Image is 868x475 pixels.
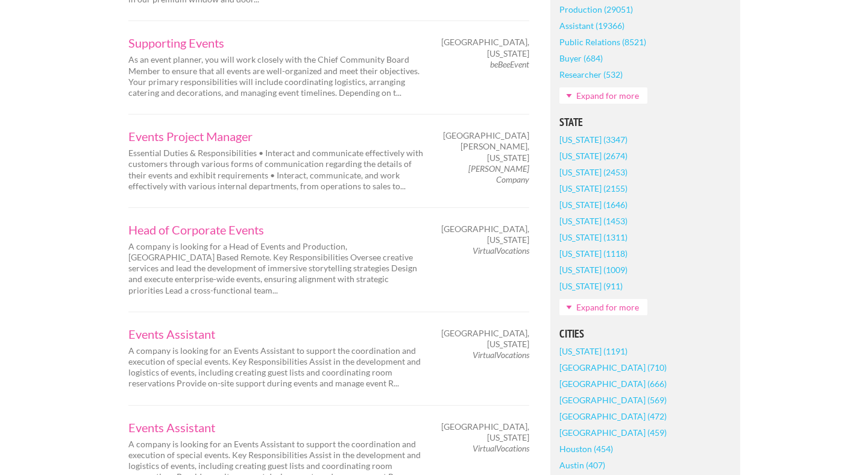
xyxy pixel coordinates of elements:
a: [US_STATE] (2155) [559,180,627,197]
a: Expand for more [559,299,647,315]
a: Public Relations (8521) [559,34,646,50]
a: Assistant (19366) [559,17,624,34]
span: [GEOGRAPHIC_DATA], [US_STATE] [441,421,529,443]
em: beBeeEvent [490,59,529,69]
a: Events Project Manager [128,130,424,142]
p: As an event planner, you will work closely with the Chief Community Board Member to ensure that a... [128,54,424,98]
span: [GEOGRAPHIC_DATA][PERSON_NAME], [US_STATE] [443,130,529,163]
a: [GEOGRAPHIC_DATA] (710) [559,359,667,376]
a: [US_STATE] (1646) [559,197,627,213]
a: [GEOGRAPHIC_DATA] (569) [559,392,667,408]
a: [US_STATE] (2674) [559,148,627,164]
a: [GEOGRAPHIC_DATA] (459) [559,424,667,441]
a: Expand for more [559,87,647,104]
a: Austin (407) [559,457,605,473]
em: VirtualVocations [473,443,529,453]
a: [US_STATE] (1311) [559,229,627,245]
a: Head of Corporate Events [128,224,424,236]
a: Supporting Events [128,37,424,49]
p: Essential Duties & Responsibilities • Interact and communicate effectively with customers through... [128,148,424,192]
a: Researcher (532) [559,66,623,83]
a: [GEOGRAPHIC_DATA] (666) [559,376,667,392]
a: [GEOGRAPHIC_DATA] (472) [559,408,667,424]
a: [US_STATE] (911) [559,278,623,294]
a: Production (29051) [559,1,633,17]
a: [US_STATE] (1118) [559,245,627,262]
h5: State [559,117,731,128]
a: [US_STATE] (1191) [559,343,627,359]
p: A company is looking for an Events Assistant to support the coordination and execution of special... [128,345,424,389]
p: A company is looking for a Head of Events and Production, [GEOGRAPHIC_DATA] Based Remote. Key Res... [128,241,424,296]
a: [US_STATE] (1009) [559,262,627,278]
em: VirtualVocations [473,350,529,360]
em: VirtualVocations [473,245,529,256]
span: [GEOGRAPHIC_DATA], [US_STATE] [441,328,529,350]
span: [GEOGRAPHIC_DATA], [US_STATE] [441,224,529,245]
a: Houston (454) [559,441,613,457]
a: [US_STATE] (1453) [559,213,627,229]
a: Buyer (684) [559,50,603,66]
span: [GEOGRAPHIC_DATA], [US_STATE] [441,37,529,58]
em: [PERSON_NAME] Company [468,163,529,184]
a: [US_STATE] (3347) [559,131,627,148]
a: Events Assistant [128,328,424,340]
a: [US_STATE] (2453) [559,164,627,180]
a: Events Assistant [128,421,424,433]
h5: Cities [559,329,731,339]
